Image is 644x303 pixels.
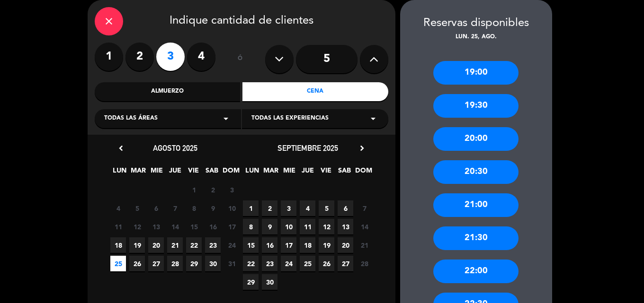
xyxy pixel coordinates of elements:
span: 28 [357,256,372,271]
span: 26 [129,256,145,271]
span: 28 [167,256,183,271]
i: chevron_left [116,143,126,153]
label: 3 [156,43,185,71]
span: 17 [224,219,240,234]
div: 21:00 [433,193,519,217]
span: 21 [167,237,183,253]
span: 15 [186,219,202,234]
i: chevron_right [357,143,367,153]
span: 19 [129,237,145,253]
span: 21 [357,237,372,253]
span: Todas las áreas [104,114,158,123]
span: 17 [281,237,296,253]
span: agosto 2025 [153,143,197,153]
span: 23 [205,237,221,253]
span: 24 [281,256,296,271]
span: 22 [243,256,259,271]
div: 19:00 [433,61,519,85]
span: 8 [243,219,259,234]
span: 23 [262,256,277,271]
label: 2 [125,43,154,71]
div: 19:30 [433,94,519,118]
span: 4 [110,200,126,216]
span: 8 [186,200,202,216]
span: 25 [300,256,315,271]
span: 7 [167,200,183,216]
label: 1 [95,43,123,71]
span: MIE [281,165,297,181]
span: 10 [281,219,296,234]
span: 10 [224,200,240,216]
span: septiembre 2025 [277,143,338,153]
span: DOM [355,165,371,181]
span: 14 [357,219,372,234]
span: 27 [338,256,353,271]
span: 7 [357,200,372,216]
span: 30 [262,274,277,290]
div: 21:30 [433,226,519,250]
span: DOM [223,165,238,181]
div: Indique cantidad de clientes [95,7,388,35]
span: 9 [262,219,277,234]
span: VIE [186,165,201,181]
span: 25 [110,256,126,271]
span: 13 [148,219,164,234]
i: arrow_drop_down [220,113,232,124]
span: JUE [167,165,183,181]
span: 12 [129,219,145,234]
span: MIE [149,165,164,181]
i: close [103,16,115,27]
span: 14 [167,219,183,234]
i: arrow_drop_down [367,113,379,124]
span: 11 [110,219,126,234]
div: 20:00 [433,127,519,151]
span: 5 [129,200,145,216]
span: 29 [243,274,259,290]
span: 16 [262,237,277,253]
span: 12 [319,219,334,234]
div: 20:30 [433,160,519,184]
span: 16 [205,219,221,234]
span: 4 [300,200,315,216]
span: 27 [148,256,164,271]
span: 30 [205,256,221,271]
span: 9 [205,200,221,216]
span: 6 [338,200,353,216]
span: 3 [224,182,240,198]
span: 11 [300,219,315,234]
div: Reservas disponibles [400,14,552,33]
span: MAR [263,165,278,181]
span: 15 [243,237,259,253]
div: ó [225,43,256,76]
span: 20 [148,237,164,253]
div: Almuerzo [95,82,241,101]
span: 1 [186,182,202,198]
span: MAR [130,165,146,181]
span: 2 [205,182,221,198]
span: 29 [186,256,202,271]
span: SAB [337,165,352,181]
span: 2 [262,200,277,216]
span: 13 [338,219,353,234]
span: 18 [110,237,126,253]
span: 6 [148,200,164,216]
span: 5 [319,200,334,216]
div: lun. 25, ago. [400,33,552,42]
span: 24 [224,237,240,253]
span: 26 [319,256,334,271]
label: 4 [187,43,215,71]
span: 1 [243,200,259,216]
span: 19 [319,237,334,253]
div: Cena [242,82,388,101]
span: 20 [338,237,353,253]
span: SAB [204,165,220,181]
span: 3 [281,200,296,216]
span: 22 [186,237,202,253]
div: 22:00 [433,260,519,283]
span: LUN [112,165,127,181]
span: LUN [244,165,260,181]
span: 18 [300,237,315,253]
span: Todas las experiencias [251,114,329,123]
span: VIE [318,165,334,181]
span: 31 [224,256,240,271]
